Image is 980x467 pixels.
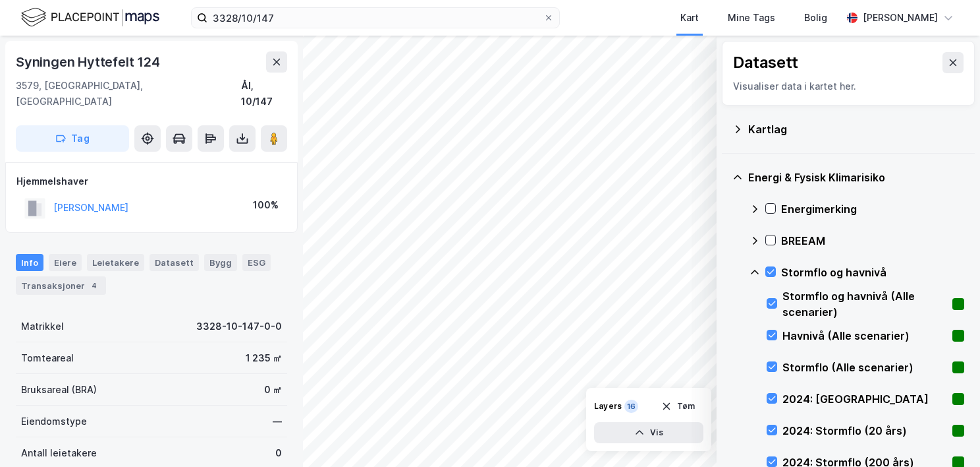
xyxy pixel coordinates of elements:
div: Ål, 10/147 [241,78,287,109]
div: Transaksjoner [16,276,106,295]
div: Hjemmelshaver [16,173,286,189]
div: Datasett [733,52,798,73]
div: Syningen Hyttefelt 124 [16,51,163,73]
div: 4 [88,279,101,292]
button: Tøm [653,396,703,417]
div: Info [16,254,43,271]
div: Bolig [804,10,827,26]
iframe: Chat Widget [914,404,980,467]
div: Tomteareal [21,350,74,366]
div: Kart [680,10,699,26]
div: Mine Tags [728,10,775,26]
div: Kartlag [748,121,964,137]
div: Energi & Fysisk Klimarisiko [748,170,964,185]
div: 3328-10-147-0-0 [196,319,282,334]
div: BREEAM [781,233,964,249]
div: Layers [594,401,622,412]
div: — [273,414,282,429]
div: 2024: Stormflo (20 års) [782,423,947,439]
div: Stormflo (Alle scenarier) [782,359,947,375]
input: Søk på adresse, matrikkel, gårdeiere, leietakere eller personer [207,8,543,28]
div: Eiendomstype [21,414,87,429]
div: 0 [275,445,282,461]
div: Antall leietakere [21,445,97,461]
div: Eiere [49,254,82,271]
div: Matrikkel [21,319,64,334]
div: [PERSON_NAME] [863,10,938,26]
div: 0 ㎡ [264,382,282,398]
button: Vis [594,422,703,443]
div: 1 235 ㎡ [246,350,282,366]
div: 2024: [GEOGRAPHIC_DATA] [782,391,947,407]
div: 100% [253,197,279,213]
div: Havnivå (Alle scenarier) [782,328,947,344]
div: 3579, [GEOGRAPHIC_DATA], [GEOGRAPHIC_DATA] [16,78,241,109]
div: Bygg [204,254,237,271]
div: Stormflo og havnivå [781,265,964,280]
div: Stormflo og havnivå (Alle scenarier) [782,288,947,320]
div: Datasett [150,254,199,271]
div: Visualiser data i kartet her. [733,78,964,94]
img: logo.f888ab2527a4732fd821a326f86c7f29.svg [21,6,159,29]
div: Energimerking [781,201,964,217]
div: ESG [242,254,271,271]
button: Tag [16,125,129,152]
div: Bruksareal (BRA) [21,382,97,398]
div: Leietakere [87,254,144,271]
div: 16 [624,400,638,413]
